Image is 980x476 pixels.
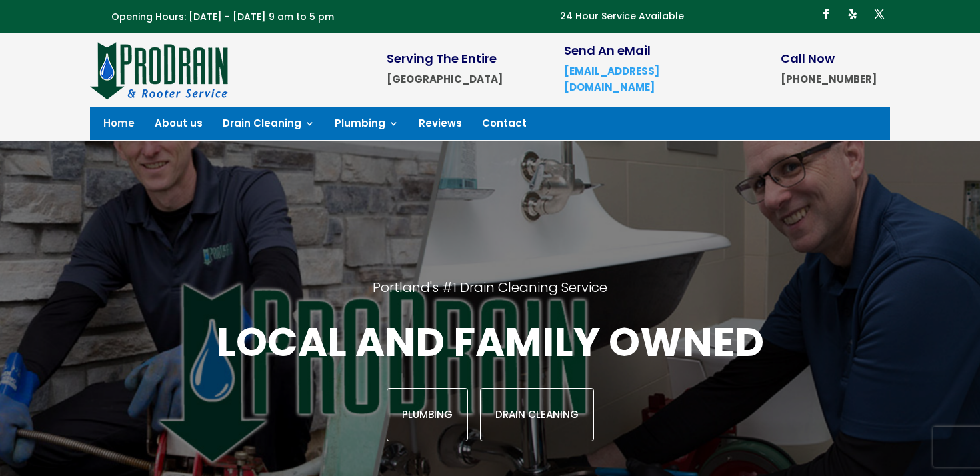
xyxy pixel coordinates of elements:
[103,119,135,133] a: Home
[480,388,594,441] a: Drain Cleaning
[842,3,863,25] a: Follow on Yelp
[419,119,462,133] a: Reviews
[90,40,229,100] img: site-logo-100h
[387,388,468,441] a: Plumbing
[223,119,315,133] a: Drain Cleaning
[815,3,837,25] a: Follow on Facebook
[128,279,853,316] h2: Portland's #1 Drain Cleaning Service
[564,64,659,94] a: [EMAIL_ADDRESS][DOMAIN_NAME]
[387,72,503,86] strong: [GEOGRAPHIC_DATA]
[335,119,399,133] a: Plumbing
[111,10,334,23] span: Opening Hours: [DATE] - [DATE] 9 am to 5 pm
[482,119,527,133] a: Contact
[781,50,835,67] span: Call Now
[155,119,203,133] a: About us
[564,42,651,59] span: Send An eMail
[128,316,853,441] div: Local and family owned
[387,50,497,67] span: Serving The Entire
[781,72,877,86] strong: [PHONE_NUMBER]
[560,9,684,25] p: 24 Hour Service Available
[869,3,890,25] a: Follow on X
